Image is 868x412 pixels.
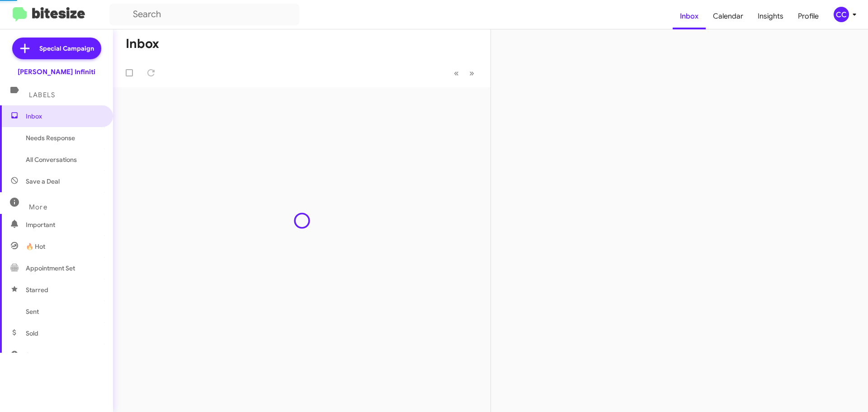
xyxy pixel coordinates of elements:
a: Profile [791,3,826,29]
span: Appointment Set [26,264,75,273]
a: Calendar [706,3,750,29]
a: Special Campaign [12,38,101,59]
span: » [469,67,474,79]
span: Inbox [26,112,103,121]
span: More [29,203,47,211]
span: Sold [26,329,38,338]
span: Save a Deal [26,177,60,186]
div: [PERSON_NAME] Infiniti [18,67,95,76]
nav: Page navigation example [449,64,480,82]
a: Inbox [673,3,706,29]
span: Important [26,220,103,229]
span: Special Campaign [39,44,94,53]
span: 🔥 Hot [26,242,45,251]
span: Sent [26,307,39,316]
button: Previous [448,64,464,82]
span: « [454,67,459,79]
button: CC [826,7,858,22]
h1: Inbox [126,37,159,51]
span: Starred [26,285,48,294]
span: All Conversations [26,155,77,164]
span: Sold Responded [26,350,74,360]
div: CC [834,7,849,22]
input: Search [109,4,299,25]
span: Labels [29,91,55,99]
button: Next [464,64,480,82]
span: Needs Response [26,133,103,142]
a: Insights [750,3,791,29]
